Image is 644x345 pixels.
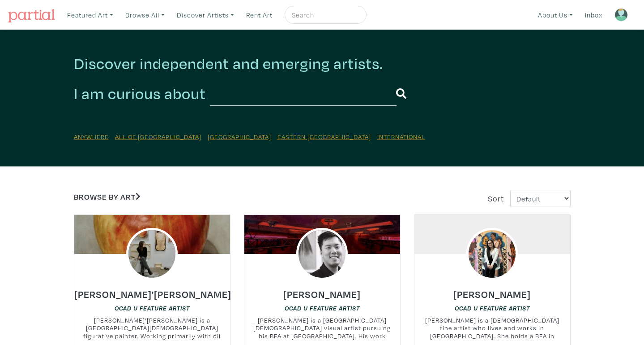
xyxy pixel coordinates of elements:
a: Featured Art [63,6,117,24]
a: Browse by Art [74,192,141,202]
a: International [377,132,425,141]
h2: I am curious about [74,84,206,104]
small: [PERSON_NAME]'[PERSON_NAME] is a [GEOGRAPHIC_DATA][DEMOGRAPHIC_DATA] figurative painter. Working ... [74,316,230,340]
small: [PERSON_NAME] is a [DEMOGRAPHIC_DATA] fine artist who lives and works in [GEOGRAPHIC_DATA]. She h... [414,316,570,340]
h6: [PERSON_NAME] [283,288,361,300]
img: phpThumb.php [126,228,178,280]
a: [PERSON_NAME] [453,286,531,296]
h2: Discover independent and emerging artists. [74,54,571,73]
a: Eastern [GEOGRAPHIC_DATA] [277,132,371,141]
em: OCAD U Feature Artist [285,305,360,312]
a: About Us [534,6,577,24]
em: OCAD U Feature Artist [115,305,190,312]
a: OCAD U Feature Artist [285,304,360,312]
a: [GEOGRAPHIC_DATA] [208,132,271,141]
a: All of [GEOGRAPHIC_DATA] [115,132,201,141]
a: Inbox [581,6,606,24]
img: phpThumb.php [296,228,348,280]
a: OCAD U Feature Artist [455,304,530,312]
small: [PERSON_NAME] is a [GEOGRAPHIC_DATA][DEMOGRAPHIC_DATA] visual artist pursuing his BFA at [GEOGRAP... [244,316,400,340]
a: Discover Artists [173,6,238,24]
a: [PERSON_NAME]'[PERSON_NAME] [74,286,231,296]
a: Browse All [121,6,169,24]
img: phpThumb.php [466,228,518,280]
a: Anywhere [74,132,109,141]
h6: [PERSON_NAME] [453,288,531,300]
a: [PERSON_NAME] [283,286,361,296]
a: Rent Art [242,6,277,24]
img: avatar.png [614,8,628,22]
a: OCAD U Feature Artist [115,304,190,312]
em: OCAD U Feature Artist [455,305,530,312]
input: Search [291,9,358,21]
h6: [PERSON_NAME]'[PERSON_NAME] [74,288,231,300]
span: Sort [488,193,504,204]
